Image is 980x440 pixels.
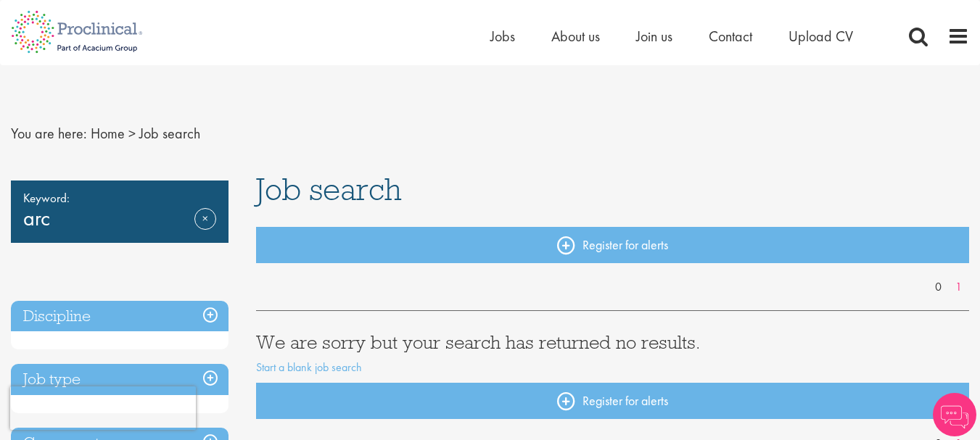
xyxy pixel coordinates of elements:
[256,383,969,419] a: Register for alerts
[636,27,672,46] a: Join us
[948,279,969,296] a: 1
[194,208,216,250] a: Remove
[490,27,515,46] a: Jobs
[139,124,200,143] span: Job search
[10,386,196,430] iframe: reCAPTCHA
[256,360,362,375] a: Start a blank job search
[256,333,969,352] h3: We are sorry but your search has returned no results.
[11,124,87,143] span: You are here:
[256,170,402,209] span: Job search
[256,227,969,263] a: Register for alerts
[928,279,949,296] a: 0
[11,301,228,332] h3: Discipline
[128,124,136,143] span: >
[788,27,853,46] a: Upload CV
[23,188,216,208] span: Keyword:
[91,124,125,143] a: breadcrumb link
[551,27,600,46] a: About us
[11,364,228,395] h3: Job type
[709,27,752,46] a: Contact
[11,180,228,243] div: arc
[933,393,976,436] img: Chatbot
